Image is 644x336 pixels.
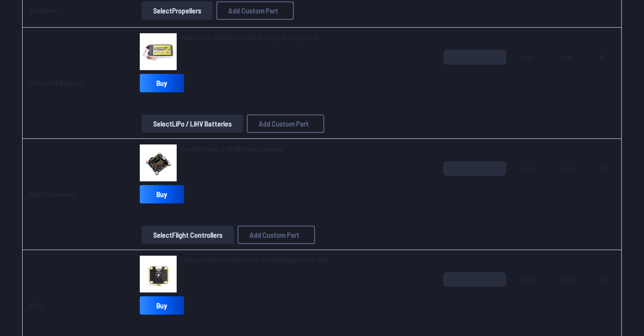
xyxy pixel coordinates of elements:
a: SelectPropellers [140,1,215,20]
button: Add Custom Part [247,114,324,133]
button: SelectPropellers [142,1,213,20]
a: T-Motor F55A Pro II 32Bit 55A 3-6S 30x30 4in1 ESC w/ BEC [180,256,328,265]
button: SelectFlight Controllers [142,226,234,244]
a: ESCs [30,301,44,309]
span: 99.99 [560,161,576,205]
a: Buy [140,296,184,315]
span: 17.49 [560,50,576,94]
span: Tattu R-Line 850mAh 4S 14.8V 95C Lipo Battery - XT30 [180,34,319,42]
img: image [140,33,177,70]
button: Add Custom Part [216,1,294,20]
span: BrainFPV Radix 2 H7 HD Flight Controller [180,145,284,153]
span: Add Custom Part [259,120,309,127]
a: Buy [140,185,184,204]
span: 99.99 [521,161,545,205]
span: T-Motor F55A Pro II 32Bit 55A 3-6S 30x30 4in1 ESC w/ BEC [180,256,328,264]
a: SelectLiPo / LiHV Batteries [140,114,245,133]
img: image [140,144,177,181]
span: 93.89 [521,272,545,317]
span: 93.89 [560,272,576,317]
a: Buy [140,74,184,92]
button: Add Custom Part [238,226,315,244]
span: Add Custom Part [250,231,299,239]
a: Tattu R-Line 850mAh 4S 14.8V 95C Lipo Battery - XT30 [180,33,319,42]
a: SelectFlight Controllers [140,226,236,244]
span: 17.49 [521,50,545,94]
a: LiPo / LiHV Batteries [30,79,83,87]
span: Add Custom Part [228,7,278,14]
a: Propellers [30,6,57,14]
a: BrainFPV Radix 2 H7 HD Flight Controller [180,144,284,154]
button: SelectLiPo / LiHV Batteries [142,114,243,133]
a: Flight Controllers [30,190,75,198]
img: image [140,256,177,293]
